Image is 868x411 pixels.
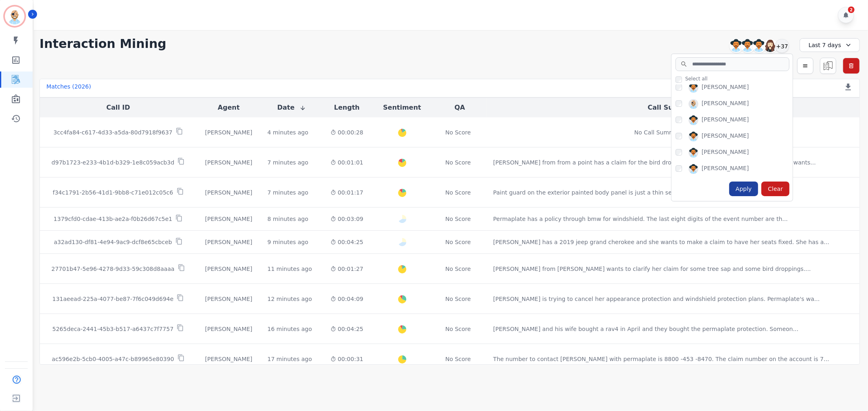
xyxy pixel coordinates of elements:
p: f34c1791-2b56-41d1-9bb8-c71e012c05c6 [52,188,173,197]
div: [PERSON_NAME] [702,115,749,125]
div: 8 minutes ago [267,215,308,223]
div: 17 minutes ago [267,355,312,363]
div: Permaplate has a policy through bmw for windshield. The last eight digits of the event number are... [493,215,788,223]
div: 7 minutes ago [267,188,308,197]
p: 131aeead-225a-4077-be87-7f6c049d694e [52,295,174,303]
div: [PERSON_NAME] from [PERSON_NAME] wants to clarify her claim for some tree sap and some bird dropp... [493,265,811,273]
p: 3cc4fa84-c617-4d33-a5da-80d7918f9637 [53,128,173,136]
div: [PERSON_NAME] [203,128,254,136]
div: [PERSON_NAME] [702,148,749,158]
div: [PERSON_NAME] [702,99,749,109]
div: 00:03:09 [329,215,365,223]
div: No Score [445,325,471,333]
div: 16 minutes ago [267,325,312,333]
span: Select all [685,76,708,82]
div: 00:01:27 [329,265,365,273]
div: No Score [445,128,471,136]
div: 00:01:17 [329,188,365,197]
div: [PERSON_NAME] [203,325,254,333]
p: 27701b47-5e96-4278-9d33-59c308d8aaaa [51,265,174,273]
button: Call Summary [648,103,698,112]
div: No Score [445,158,471,167]
div: [PERSON_NAME] [203,215,254,223]
div: [PERSON_NAME] [203,265,254,273]
p: ac596e2b-5cb0-4005-a47c-b89965e80390 [52,355,174,363]
button: Agent [218,103,240,112]
div: No Score [445,355,471,363]
div: +37 [775,39,789,53]
div: [PERSON_NAME] [203,158,254,167]
div: 00:01:01 [329,158,365,167]
div: [PERSON_NAME] [203,188,254,197]
div: 00:00:31 [329,355,365,363]
div: [PERSON_NAME] from from a point has a claim for the bird droppings or tree sap on the rear bumper... [493,158,816,167]
div: 00:04:25 [329,325,365,333]
img: Bordered avatar [5,6,24,26]
div: [PERSON_NAME] [702,132,749,141]
div: 4 minutes ago [267,128,308,136]
div: No Score [445,238,471,246]
div: [PERSON_NAME] [203,355,254,363]
div: 2 [848,6,855,13]
p: a32ad130-df81-4e94-9ac9-dcf8e65cbceb [54,238,172,246]
div: [PERSON_NAME] has a 2019 jeep grand cherokee and she wants to make a claim to have her seats fixe... [493,238,829,246]
button: Date [277,103,306,112]
div: [PERSON_NAME] is trying to cancel her appearance protection and windshield protection plans. Perm... [493,295,820,303]
div: 9 minutes ago [267,238,308,246]
div: 00:00:28 [329,128,365,136]
div: [PERSON_NAME] [203,238,254,246]
div: No Score [445,215,471,223]
div: 12 minutes ago [267,295,312,303]
div: No Score [445,188,471,197]
div: 00:04:25 [329,238,365,246]
div: No Score [445,295,471,303]
button: Sentiment [383,103,421,112]
button: Call ID [106,103,130,112]
p: d97b1723-e233-4b1d-b329-1e8c059acb3d [52,158,175,167]
p: 1379cfd0-cdae-413b-ae2a-f0b26d67c5e1 [54,215,173,223]
div: Clear [761,182,789,196]
div: Matches ( 2026 ) [46,82,91,94]
div: [PERSON_NAME] [203,295,254,303]
div: 7 minutes ago [267,158,308,167]
div: No Call Summary Detected [493,128,853,136]
h1: Interaction Mining [39,37,166,51]
div: [PERSON_NAME] and his wife bought a rav4 in April and they bought the permaplate protection. Some... [493,325,798,333]
button: Length [334,103,360,112]
p: 5265deca-2441-45b3-b517-a6437c7f7757 [52,325,174,333]
div: 00:04:09 [329,295,365,303]
div: Last 7 days [800,38,860,52]
div: The number to contact [PERSON_NAME] with permaplate is 8800 -453 -8470. The claim number on the a... [493,355,829,363]
div: Apply [729,182,759,196]
div: 11 minutes ago [267,265,312,273]
div: No Score [445,265,471,273]
div: [PERSON_NAME] [702,83,749,93]
div: Paint guard on the exterior painted body panel is just a thin sealant layer. It's not capable in ... [493,188,773,197]
div: [PERSON_NAME] [702,164,749,174]
button: QA [455,103,465,112]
